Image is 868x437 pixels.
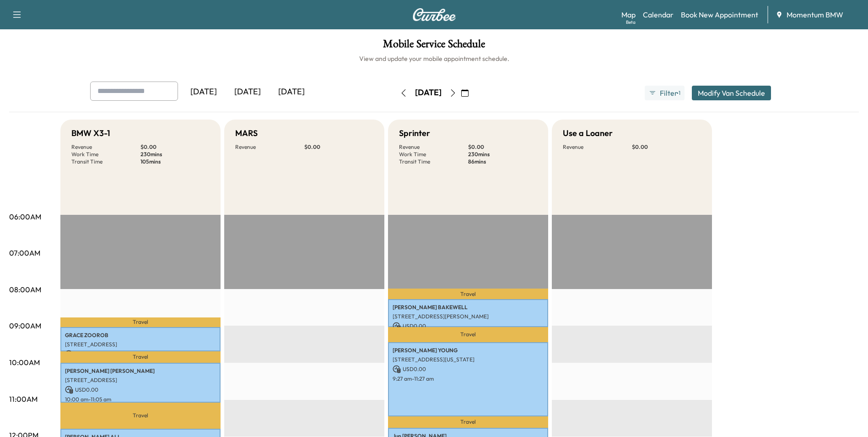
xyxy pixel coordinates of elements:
[415,87,442,98] div: [DATE]
[71,151,140,158] p: Work Time
[412,8,456,21] img: Curbee Logo
[9,247,40,258] p: 07:00AM
[235,127,258,140] h5: MARS
[468,143,537,151] p: $ 0.00
[65,341,216,348] p: [STREET_ADDRESS]
[388,289,548,299] p: Travel
[679,89,680,97] span: 1
[393,313,544,320] p: [STREET_ADDRESS][PERSON_NAME]
[270,82,313,103] div: [DATE]
[660,87,676,98] span: Filter
[393,365,544,373] p: USD 0.00
[9,38,859,54] h1: Mobile Service Schedule
[226,82,270,103] div: [DATE]
[621,9,636,20] a: MapBeta
[399,127,430,140] h5: Sprinter
[632,143,701,151] p: $ 0.00
[468,151,537,158] p: 230 mins
[182,82,226,103] div: [DATE]
[65,332,216,339] p: GRACE ZOOROB
[60,317,221,327] p: Travel
[393,322,544,330] p: USD 0.00
[235,143,304,151] p: Revenue
[304,143,373,151] p: $ 0.00
[65,350,216,358] p: USD 0.00
[65,396,216,403] p: 10:00 am - 11:05 am
[140,143,210,151] p: $ 0.00
[65,377,216,384] p: [STREET_ADDRESS]
[645,86,684,100] button: Filter●1
[9,320,41,331] p: 09:00AM
[9,357,40,368] p: 10:00AM
[65,367,216,375] p: [PERSON_NAME] [PERSON_NAME]
[563,127,613,140] h5: Use a Loaner
[692,86,771,100] button: Modify Van Schedule
[399,151,468,158] p: Work Time
[71,143,140,151] p: Revenue
[9,211,41,222] p: 06:00AM
[388,416,548,428] p: Travel
[65,386,216,394] p: USD 0.00
[643,9,674,20] a: Calendar
[71,158,140,165] p: Transit Time
[9,393,38,404] p: 11:00AM
[468,158,537,165] p: 86 mins
[60,351,221,362] p: Travel
[563,143,632,151] p: Revenue
[9,284,41,295] p: 08:00AM
[60,403,221,429] p: Travel
[140,158,210,165] p: 105 mins
[676,91,678,95] span: ●
[626,19,636,26] div: Beta
[681,9,758,20] a: Book New Appointment
[71,127,110,140] h5: BMW X3-1
[9,54,859,63] h6: View and update your mobile appointment schedule.
[787,9,843,20] span: Momentum BMW
[399,158,468,165] p: Transit Time
[393,356,544,363] p: [STREET_ADDRESS][US_STATE]
[140,151,210,158] p: 230 mins
[393,375,544,382] p: 9:27 am - 11:27 am
[388,327,548,343] p: Travel
[393,347,544,354] p: [PERSON_NAME] YOUNG
[393,304,544,311] p: [PERSON_NAME] BAKEWELL
[399,143,468,151] p: Revenue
